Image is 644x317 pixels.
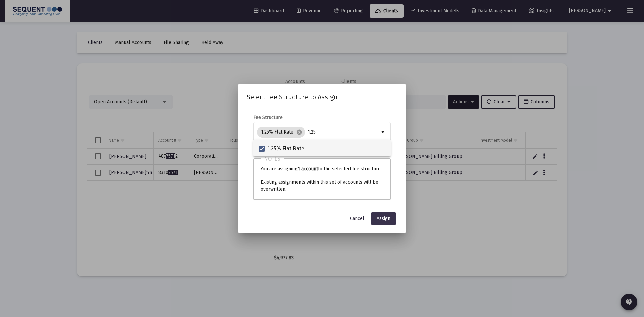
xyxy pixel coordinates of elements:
mat-icon: arrow_drop_down [379,128,387,136]
span: Assign [377,216,390,221]
span: 1.25% Flat Rate [267,145,304,153]
div: You are assigning to the selected fee structure. Existing assignments within this set of accounts... [253,158,391,200]
span: Cancel [350,216,364,221]
mat-chip: 1.25% Flat Rate [257,127,305,138]
mat-chip-list: Selection [257,125,379,139]
mat-icon: cancel [296,129,302,135]
input: Select fee structures [308,129,379,135]
b: 1 account [298,166,318,172]
label: Fee Structure [253,115,283,120]
h2: Select Fee Structure to Assign [247,92,397,102]
button: Cancel [344,212,370,225]
button: Assign [371,212,396,225]
h3: Notes [261,154,284,164]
